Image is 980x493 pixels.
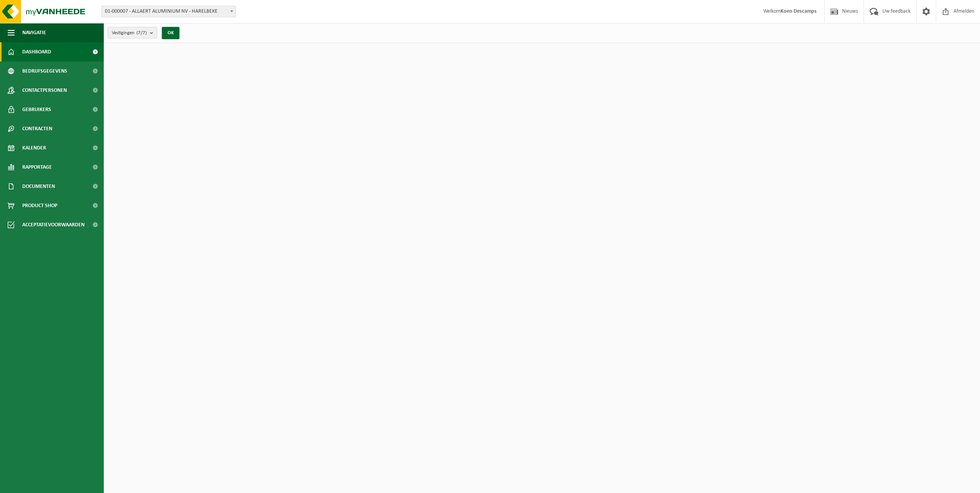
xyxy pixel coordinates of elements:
span: Kalender [22,138,46,158]
span: Acceptatievoorwaarden [22,215,85,234]
span: Documenten [22,177,55,196]
span: Rapportage [22,158,52,177]
span: Gebruikers [22,100,51,119]
button: OK [162,27,179,39]
span: Contactpersonen [22,81,67,100]
span: Bedrijfsgegevens [22,61,67,81]
span: 01-000007 - ALLAERT ALUMINIUM NV - HARELBEKE [102,6,236,17]
strong: Koen Descamps [781,8,817,14]
button: Vestigingen(7/7) [108,27,157,38]
span: Dashboard [22,42,51,61]
count: (7/7) [136,30,147,35]
span: Navigatie [22,23,46,42]
span: Contracten [22,119,52,138]
span: Vestigingen [112,27,147,39]
span: Product Shop [22,196,57,215]
span: 01-000007 - ALLAERT ALUMINIUM NV - HARELBEKE [101,6,236,17]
